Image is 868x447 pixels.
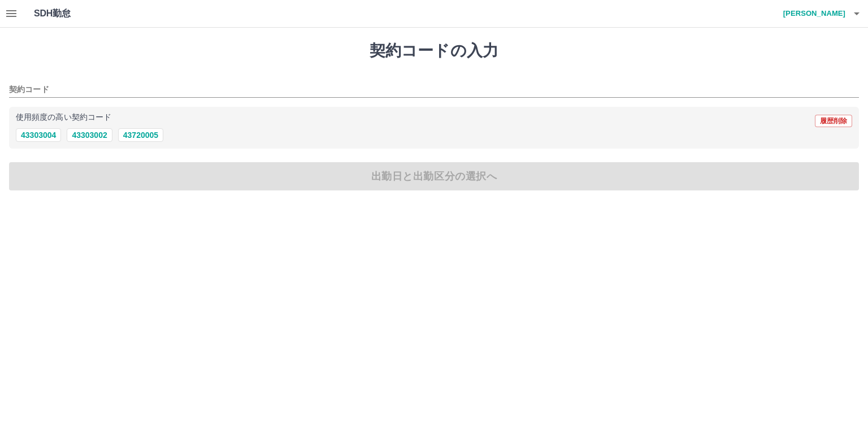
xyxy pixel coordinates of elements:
[67,128,112,142] button: 43303002
[9,41,859,60] h1: 契約コードの入力
[16,128,61,142] button: 43303004
[815,115,852,127] button: 履歴削除
[118,128,163,142] button: 43720005
[16,114,111,121] p: 使用頻度の高い契約コード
